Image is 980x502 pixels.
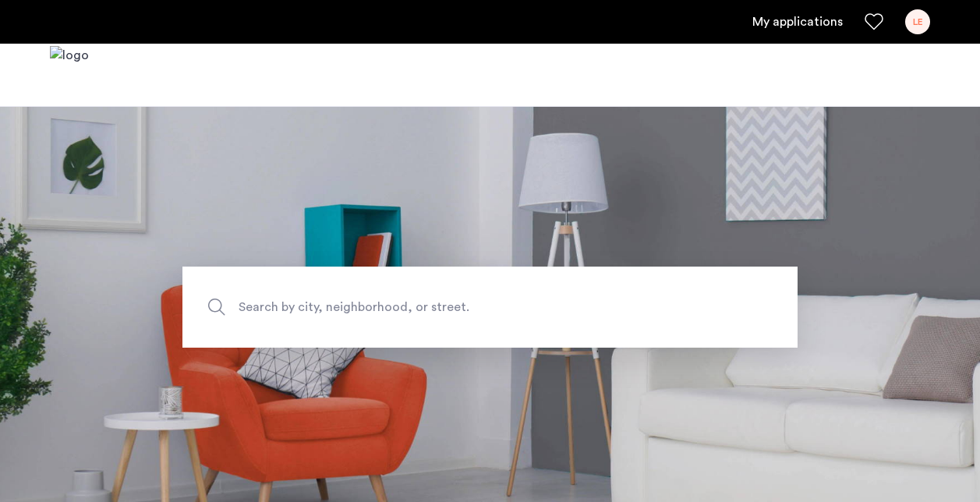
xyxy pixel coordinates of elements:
div: LE [905,9,930,34]
a: Favorites [865,12,883,31]
img: logo [50,46,89,104]
a: My application [752,12,843,31]
a: Cazamio logo [50,46,89,104]
input: Apartment Search [182,267,798,348]
span: Search by city, neighborhood, or street. [239,297,669,318]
